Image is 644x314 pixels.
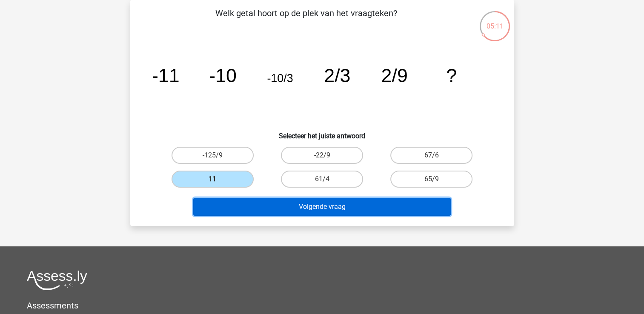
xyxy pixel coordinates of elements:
[324,65,350,86] tspan: 2/3
[27,270,87,290] img: Assessly logo
[479,10,511,31] div: 05:11
[144,125,501,140] h6: Selecteer het juiste antwoord
[390,171,472,188] label: 65/9
[390,147,472,164] label: 67/6
[267,72,293,85] tspan: -10/3
[209,65,237,86] tspan: -10
[172,171,254,188] label: 11
[144,7,469,32] p: Welk getal hoort op de plek van het vraagteken?
[281,171,363,188] label: 61/4
[281,147,363,164] label: -22/9
[172,147,254,164] label: -125/9
[381,65,407,86] tspan: 2/9
[446,65,457,86] tspan: ?
[152,65,179,86] tspan: -11
[193,198,451,216] button: Volgende vraag
[27,300,617,311] h5: Assessments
